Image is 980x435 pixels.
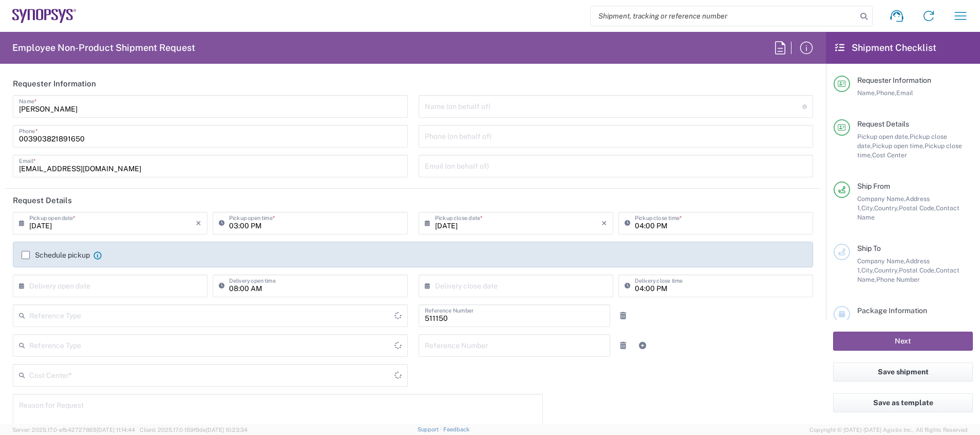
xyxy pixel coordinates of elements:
[899,266,936,274] span: Postal Code,
[635,338,650,353] a: Add Reference
[616,309,630,323] a: Remove Reference
[857,306,927,315] span: Package Information
[22,251,90,259] label: Schedule pickup
[833,393,973,412] button: Save as template
[12,42,195,54] h2: Employee Non-Product Shipment Request
[12,427,135,433] span: Server: 2025.17.0-efb42727865
[857,182,890,190] span: Ship From
[857,257,906,265] span: Company Name,
[140,427,248,433] span: Client: 2025.17.0-159f9de
[418,426,443,432] a: Support
[857,244,881,252] span: Ship To
[13,195,72,206] h2: Request Details
[206,427,248,433] span: [DATE] 10:23:34
[857,133,910,140] span: Pickup open date,
[899,204,936,212] span: Postal Code,
[857,195,906,203] span: Company Name,
[861,266,874,274] span: City,
[874,266,899,274] span: Country,
[591,6,857,26] input: Shipment, tracking or reference number
[196,215,201,231] i: ×
[857,319,883,336] span: Package 1:
[616,338,630,353] a: Remove Reference
[857,76,931,84] span: Requester Information
[861,204,874,212] span: City,
[601,215,607,231] i: ×
[876,276,920,283] span: Phone Number
[872,142,925,150] span: Pickup open time,
[443,426,469,432] a: Feedback
[833,332,973,351] button: Next
[876,89,896,97] span: Phone,
[13,79,96,89] h2: Requester Information
[835,42,936,54] h2: Shipment Checklist
[97,427,135,433] span: [DATE] 11:14:44
[896,89,913,97] span: Email
[809,425,968,434] span: Copyright © [DATE]-[DATE] Agistix Inc., All Rights Reserved
[874,204,899,212] span: Country,
[872,151,907,159] span: Cost Center
[833,362,973,382] button: Save shipment
[857,120,909,128] span: Request Details
[857,89,876,97] span: Name,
